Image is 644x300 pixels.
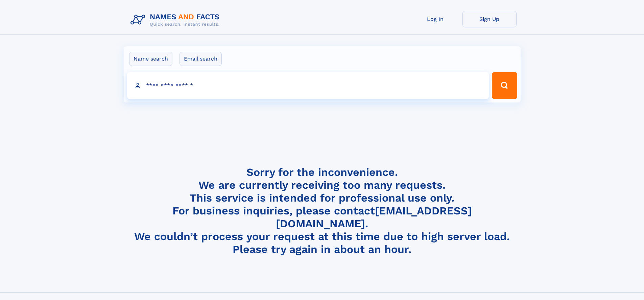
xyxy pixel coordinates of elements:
[128,166,517,256] h4: Sorry for the inconvenience. We are currently receiving too many requests. This service is intend...
[462,11,517,27] a: Sign Up
[180,52,222,66] label: Email search
[276,204,472,230] a: [EMAIL_ADDRESS][DOMAIN_NAME]
[127,72,489,99] input: search input
[128,11,225,29] img: Logo Names and Facts
[129,52,172,66] label: Name search
[408,11,462,27] a: Log In
[492,72,517,99] button: Search Button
